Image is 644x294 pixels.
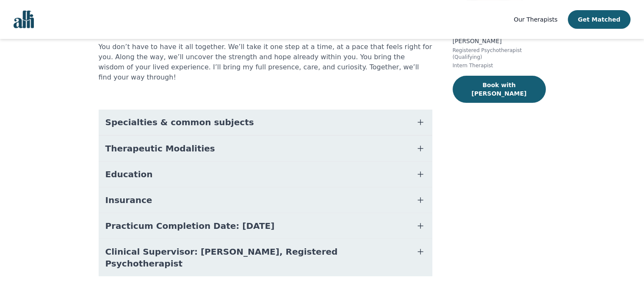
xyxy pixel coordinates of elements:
span: Our Therapists [514,16,557,23]
span: Insurance [105,194,152,206]
span: Therapeutic Modalities [105,143,215,154]
span: Clinical Supervisor: [PERSON_NAME], Registered Psychotherapist [105,246,405,269]
p: Intern Therapist [453,62,546,69]
p: Registered Psychotherapist (Qualifying) [453,47,546,60]
img: alli logo [14,11,34,28]
button: Insurance [99,187,432,213]
p: [PERSON_NAME] [453,37,546,45]
button: Education [99,162,432,187]
button: Get Matched [568,10,630,29]
button: Specialties & common subjects [99,110,432,135]
button: Clinical Supervisor: [PERSON_NAME], Registered Psychotherapist [99,239,432,276]
span: Specialties & common subjects [105,116,254,128]
a: Our Therapists [514,14,557,25]
p: You don’t have to have it all together. We’ll take it one step at a time, at a pace that feels ri... [99,42,432,82]
button: Book with [PERSON_NAME] [453,76,546,103]
button: Practicum Completion Date: [DATE] [99,213,432,239]
span: Practicum Completion Date: [DATE] [105,220,275,232]
button: Therapeutic Modalities [99,136,432,161]
span: Education [105,168,153,180]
